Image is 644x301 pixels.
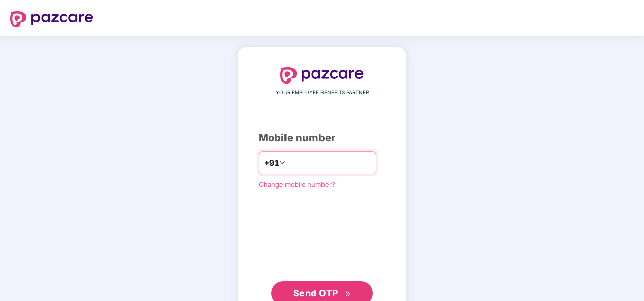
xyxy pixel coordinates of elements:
span: +91 [264,157,279,169]
span: down [279,160,285,166]
img: logo [10,11,93,27]
div: Mobile number [259,130,385,146]
span: double-right [345,291,351,297]
a: Change mobile number? [259,180,335,189]
img: logo [280,67,364,84]
span: YOUR EMPLOYEE BENEFITS PARTNER [276,89,369,97]
span: Send OTP [293,288,338,298]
